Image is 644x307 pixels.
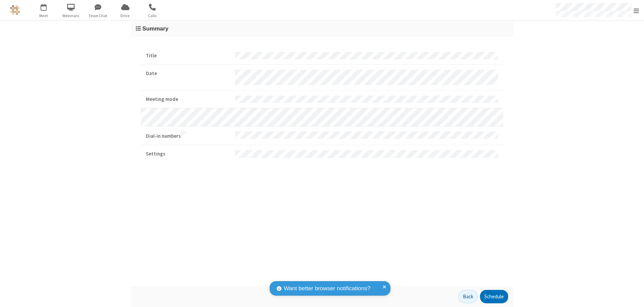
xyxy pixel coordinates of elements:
iframe: Chat [627,290,639,302]
span: Summary [142,25,168,32]
strong: Settings [146,150,230,158]
span: Meet [31,13,56,19]
strong: Dial-in numbers [146,131,230,140]
strong: Date [146,70,230,77]
button: Back [459,290,478,303]
strong: Title [146,52,230,60]
span: Webinars [58,13,84,19]
img: QA Selenium DO NOT DELETE OR CHANGE [10,5,20,15]
button: Schedule [480,290,508,303]
span: Drive [113,13,138,19]
strong: Meeting mode [146,96,230,103]
span: Want better browser notifications? [284,284,370,293]
span: Calls [140,13,165,19]
span: Team Chat [86,13,111,19]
